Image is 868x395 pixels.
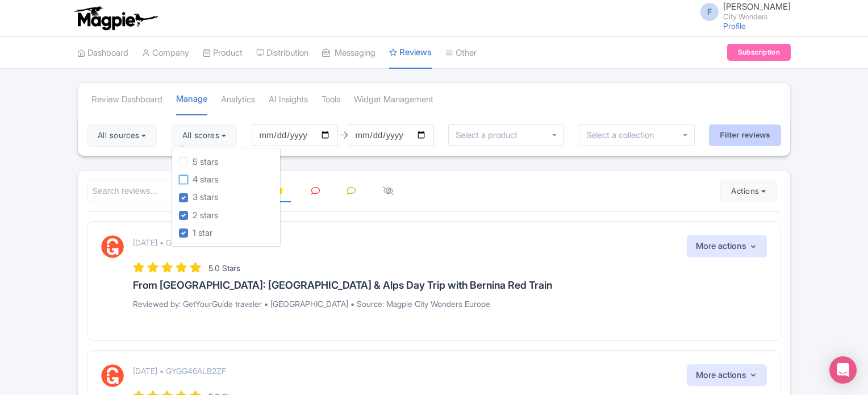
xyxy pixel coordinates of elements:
[723,21,746,31] a: Profile
[322,38,375,69] a: Messaging
[256,38,308,69] a: Distribution
[91,84,162,115] a: Review Dashboard
[72,6,160,31] img: logo-ab69f6fb50320c5b225c76a69d11143b.png
[87,124,157,147] button: All sources
[720,180,777,202] button: Actions
[133,298,767,310] p: Reviewed by: GetYourGuide traveler • [GEOGRAPHIC_DATA] • Source: Magpie City Wonders Europe
[586,130,656,140] input: Select a collection
[221,84,255,115] a: Analytics
[208,263,240,273] span: 5.0 Stars
[193,191,218,204] label: 3 stars
[203,38,243,69] a: Product
[193,173,218,186] label: 4 stars
[723,13,791,20] small: City Wonders
[77,38,128,69] a: Dashboard
[172,124,237,147] button: All scores
[709,124,781,146] input: Filter reviews
[87,180,261,203] input: Search reviews...
[723,1,791,12] span: [PERSON_NAME]
[101,364,124,387] img: GetYourGuide Logo
[193,227,212,240] label: 1 star
[445,38,477,69] a: Other
[172,148,281,247] div: All scores
[829,356,857,384] div: Open Intercom Messenger
[133,236,228,248] p: [DATE] • GYG997H8MAM5
[354,84,433,115] a: Widget Management
[456,130,519,140] input: Select a product
[133,280,767,291] h3: From [GEOGRAPHIC_DATA]: [GEOGRAPHIC_DATA] & Alps Day Trip with Bernina Red Train
[101,235,124,258] img: GetYourGuide Logo
[322,84,340,115] a: Tools
[694,2,791,20] a: F [PERSON_NAME] City Wonders
[269,84,308,115] a: AI Insights
[687,364,767,386] button: More actions
[193,209,218,222] label: 2 stars
[687,235,767,257] button: More actions
[389,37,432,69] a: Reviews
[176,84,207,116] a: Manage
[142,38,189,69] a: Company
[727,44,791,61] a: Subscription
[133,365,226,377] p: [DATE] • GYGG46ALB2ZF
[193,156,218,169] label: 5 stars
[700,3,719,21] span: F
